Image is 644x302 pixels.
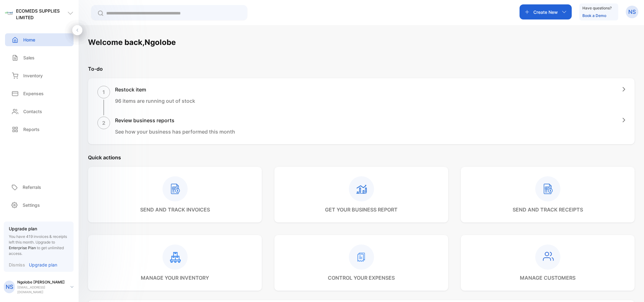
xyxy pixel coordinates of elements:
p: Expenses [23,90,44,97]
p: To-do [88,65,635,73]
p: get your business report [325,206,398,213]
p: See how your business has performed this month [115,128,235,135]
p: Inventory [23,72,43,79]
p: Quick actions [88,154,635,161]
p: Sales [23,54,35,61]
p: 2 [102,119,105,127]
p: send and track invoices [140,206,210,213]
p: manage customers [520,274,575,282]
span: Upgrade to to get unlimited access. [9,240,64,256]
p: Settings [23,202,40,208]
p: Contacts [23,108,42,115]
h1: Restock item [115,86,195,93]
p: ECOMEDS SUPPLIES LIMITED [16,8,67,21]
p: Home [23,36,35,43]
p: 1 [102,88,105,96]
p: 96 items are running out of stock [115,97,195,105]
p: Dismiss [9,261,25,268]
p: Upgrade plan [29,261,57,268]
button: NS [626,4,638,19]
p: You have 419 invoices & receipts left this month. [9,234,69,256]
p: Create New [533,9,558,15]
p: [EMAIL_ADDRESS][DOMAIN_NAME] [17,285,65,294]
p: NS [6,283,13,291]
button: Create New [520,4,572,19]
a: Book a Demo [582,13,606,18]
p: send and track receipts [513,206,583,213]
p: Referrals [23,184,41,190]
p: Have questions? [582,5,612,11]
h1: Review business reports [115,117,235,124]
a: Upgrade plan [25,261,57,268]
p: control your expenses [328,274,395,282]
p: NS [628,8,636,16]
h1: Welcome back, Ngolobe [88,37,176,48]
span: Enterprise Plan [9,245,36,250]
p: Ngolobe [PERSON_NAME] [17,279,65,285]
p: manage your inventory [141,274,209,282]
img: logo [5,9,13,17]
p: Upgrade plan [9,225,69,232]
p: Reports [23,126,40,133]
